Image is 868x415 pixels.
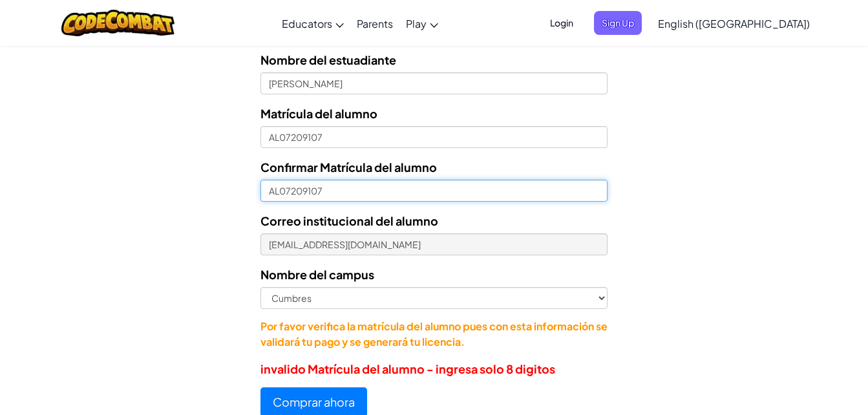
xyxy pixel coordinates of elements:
[406,17,427,30] span: Play
[275,6,350,41] a: Educators
[260,158,437,176] label: Confirmar Matrícula del alumno
[260,104,377,123] label: Matrícula del alumno
[651,6,816,41] a: English ([GEOGRAPHIC_DATA])
[594,11,642,35] button: Sign Up
[658,17,810,30] span: English ([GEOGRAPHIC_DATA])
[399,6,445,41] a: Play
[61,10,175,36] img: CodeCombat logo
[542,11,581,35] button: Login
[260,359,608,378] p: invalido Matrícula del alumno - ingresa solo 8 digitos
[260,265,374,284] label: Nombre del campus
[282,17,332,30] span: Educators
[260,319,608,350] p: Por favor verifica la matrícula del alumno pues con esta información se validará tu pago y se gen...
[260,50,396,69] label: Nombre del estuadiante
[260,211,438,230] label: Correo institucional del alumno
[350,6,399,41] a: Parents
